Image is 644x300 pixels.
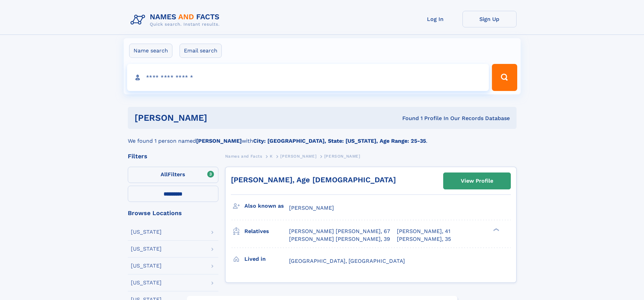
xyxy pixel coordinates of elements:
[397,235,451,243] a: [PERSON_NAME], 35
[444,173,510,189] a: View Profile
[135,114,305,122] h1: [PERSON_NAME]
[244,226,289,237] h3: Relatives
[461,173,493,189] div: View Profile
[492,228,500,232] div: ❯
[231,176,396,184] a: [PERSON_NAME], Age [DEMOGRAPHIC_DATA]
[131,280,162,285] div: [US_STATE]
[324,154,360,159] span: [PERSON_NAME]
[131,229,162,235] div: [US_STATE]
[128,210,218,216] div: Browse Locations
[128,11,225,29] img: Logo Names and Facts
[289,205,334,211] span: [PERSON_NAME]
[128,153,218,159] div: Filters
[196,138,242,144] b: [PERSON_NAME]
[289,258,405,264] span: [GEOGRAPHIC_DATA], [GEOGRAPHIC_DATA]
[289,235,390,243] a: [PERSON_NAME] [PERSON_NAME], 39
[270,152,273,160] a: K
[253,138,426,144] b: City: [GEOGRAPHIC_DATA], State: [US_STATE], Age Range: 25-35
[289,228,390,235] a: [PERSON_NAME] [PERSON_NAME], 67
[280,152,316,160] a: [PERSON_NAME]
[129,44,172,58] label: Name search
[127,64,489,91] input: search input
[131,246,162,252] div: [US_STATE]
[180,44,222,58] label: Email search
[305,115,510,122] div: Found 1 Profile In Our Records Database
[280,154,316,159] span: [PERSON_NAME]
[128,167,218,183] label: Filters
[161,171,168,178] span: All
[270,154,273,159] span: K
[462,11,517,27] a: Sign Up
[131,263,162,269] div: [US_STATE]
[225,152,262,160] a: Names and Facts
[408,11,462,27] a: Log In
[492,64,517,91] button: Search Button
[244,253,289,265] h3: Lived in
[397,228,450,235] a: [PERSON_NAME], 41
[244,200,289,212] h3: Also known as
[128,129,517,145] div: We found 1 person named with .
